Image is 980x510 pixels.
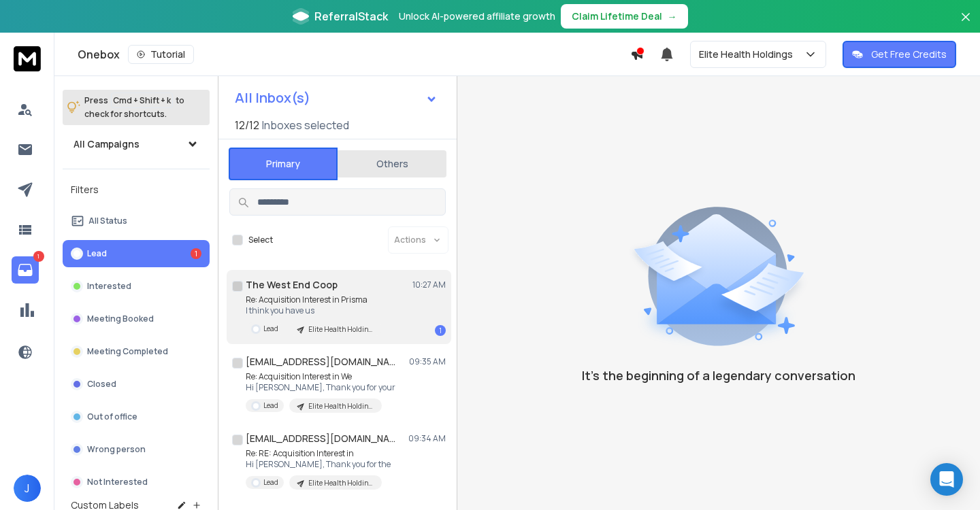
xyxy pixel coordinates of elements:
[248,235,273,245] label: Select
[408,433,446,444] p: 09:34 AM
[246,294,382,305] p: Re: Acquisition Interest in Prisma
[263,477,278,488] p: Lead
[63,469,210,496] button: Not Interested
[87,379,116,390] p: Closed
[63,273,210,300] button: Interested
[957,8,975,41] button: Close banner
[63,403,210,430] button: Out of office
[668,10,677,23] span: →
[111,92,173,108] span: Cmd + Shift + k
[246,382,395,393] p: Hi [PERSON_NAME], Thank you for your
[246,448,391,459] p: Re: RE: Acquisition Interest in
[409,356,446,367] p: 09:35 AM
[87,281,131,292] p: Interested
[87,248,107,259] p: Lead
[246,432,395,445] h1: [EMAIL_ADDRESS][DOMAIN_NAME]
[88,216,127,226] p: All Status
[235,117,259,133] span: 12 / 12
[930,463,963,496] div: Open Intercom Messenger
[84,94,184,121] p: Press to check for shortcuts.
[63,436,210,463] button: Wrong person
[314,8,388,24] span: ReferralStack
[63,371,210,398] button: Closed
[246,355,395,369] h1: [EMAIL_ADDRESS][DOMAIN_NAME]
[246,305,382,316] p: I think you have us
[871,48,947,61] p: Get Free Credits
[87,346,168,357] p: Meeting Completed
[561,4,688,29] button: Claim Lifetime Deal→
[224,84,448,112] button: All Inbox(s)
[262,117,349,133] h3: Inboxes selected
[14,475,41,502] button: J
[308,401,374,411] p: Elite Health Holdings - Home Care
[87,411,137,422] p: Out of office
[699,48,798,61] p: Elite Health Holdings
[63,240,210,267] button: Lead1
[87,444,146,455] p: Wrong person
[73,137,140,151] h1: All Campaigns
[87,313,154,324] p: Meeting Booked
[63,305,210,333] button: Meeting Booked
[435,325,446,336] div: 1
[12,256,39,284] a: 1
[63,338,210,365] button: Meeting Completed
[263,324,278,334] p: Lead
[33,251,44,262] p: 1
[308,324,374,335] p: Elite Health Holdings - Home Care
[87,477,148,488] p: Not Interested
[308,478,374,488] p: Elite Health Holdings - Home Care
[63,131,210,158] button: All Campaigns
[78,45,630,64] div: Onebox
[412,279,446,290] p: 10:27 AM
[582,366,855,385] p: It’s the beginning of a legendary conversation
[246,459,391,470] p: Hi [PERSON_NAME], Thank you for the
[246,278,338,292] h1: The West End Coop
[63,180,210,199] h3: Filters
[263,401,278,411] p: Lead
[338,149,446,179] button: Others
[399,10,555,23] p: Unlock AI-powered affiliate growth
[63,207,210,235] button: All Status
[191,248,201,259] div: 1
[235,91,310,105] h1: All Inbox(s)
[128,45,194,64] button: Tutorial
[229,148,338,180] button: Primary
[843,41,956,68] button: Get Free Credits
[246,371,395,382] p: Re: Acquisition Interest in We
